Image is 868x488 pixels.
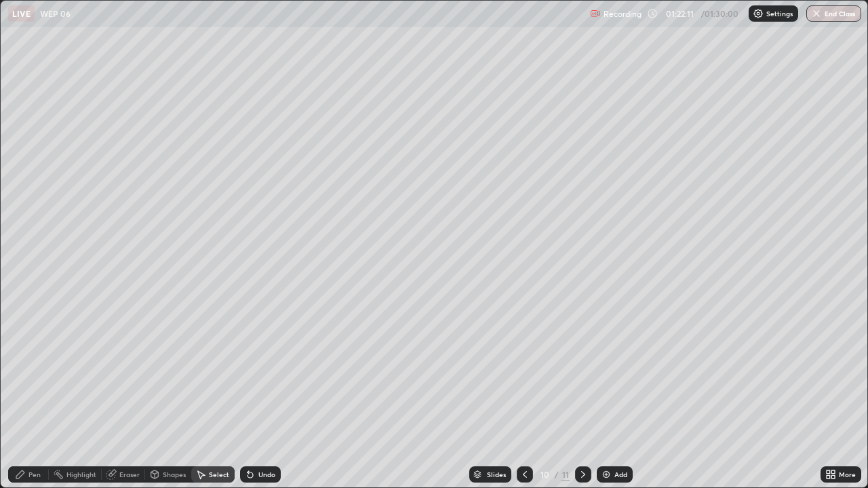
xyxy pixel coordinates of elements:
img: end-class-cross [811,8,822,19]
div: Eraser [119,471,140,478]
p: Settings [766,10,793,17]
div: More [839,471,856,478]
div: 11 [561,468,570,481]
img: class-settings-icons [753,8,764,19]
div: Add [614,471,627,478]
div: Highlight [66,471,96,478]
button: End Class [806,5,861,22]
div: Slides [487,471,506,478]
img: recording.375f2c34.svg [590,8,601,19]
div: Undo [258,471,275,478]
p: WEP 06 [40,8,71,19]
p: Recording [604,9,642,19]
img: add-slide-button [601,469,612,480]
div: Select [209,471,229,478]
div: 10 [538,470,552,479]
p: LIVE [12,8,31,19]
div: Pen [28,471,41,478]
div: Shapes [163,471,186,478]
div: / [555,470,559,479]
